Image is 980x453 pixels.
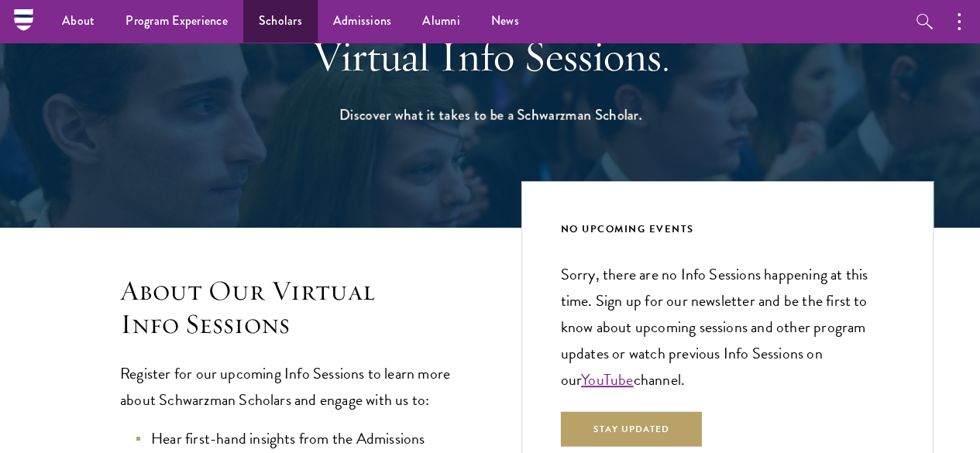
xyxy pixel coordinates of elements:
p: Register for our upcoming Info Sessions to learn more about Schwarzman Scholars and engage with u... [120,360,459,413]
a: YouTube [581,368,633,391]
h3: About Our Virtual Info Sessions [120,274,459,341]
p: Sorry, there are no Info Sessions happening at this time. Sign up for our newsletter and be the f... [561,261,895,393]
h1: Discover what it takes to be a Schwarzman Scholar. [223,102,758,128]
div: NO UPCOMING EVENTS [561,221,895,238]
button: Stay Updated [561,412,703,447]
